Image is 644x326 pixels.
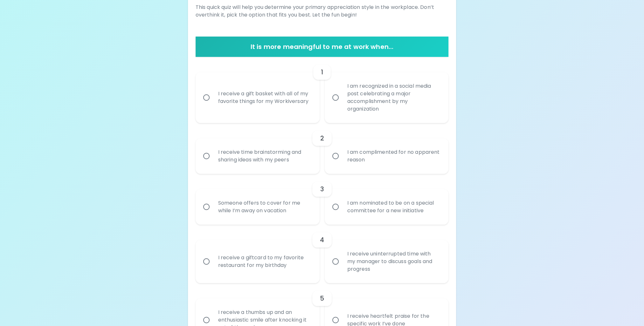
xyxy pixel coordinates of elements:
[196,57,449,123] div: choice-group-check
[320,293,324,303] h6: 5
[320,235,324,245] h6: 4
[213,141,316,171] div: I receive time brainstorming and sharing ideas with my peers
[196,123,449,174] div: choice-group-check
[342,192,445,222] div: I am nominated to be on a special committee for a new initiative
[213,82,316,113] div: I receive a gift basket with all of my favorite things for my Workiversary
[198,42,446,52] h6: It is more meaningful to me at work when...
[213,246,316,277] div: I receive a giftcard to my favorite restaurant for my birthday
[342,75,445,120] div: I am recognized in a social media post celebrating a major accomplishment by my organization
[342,141,445,171] div: I am complimented for no apparent reason
[196,3,449,19] p: This quick quiz will help you determine your primary appreciation style in the workplace. Don’t o...
[342,242,445,281] div: I receive uninterrupted time with my manager to discuss goals and progress
[196,225,449,283] div: choice-group-check
[320,184,324,194] h6: 3
[213,192,316,222] div: Someone offers to cover for me while I’m away on vacation
[320,133,324,143] h6: 2
[196,174,449,225] div: choice-group-check
[321,67,323,77] h6: 1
